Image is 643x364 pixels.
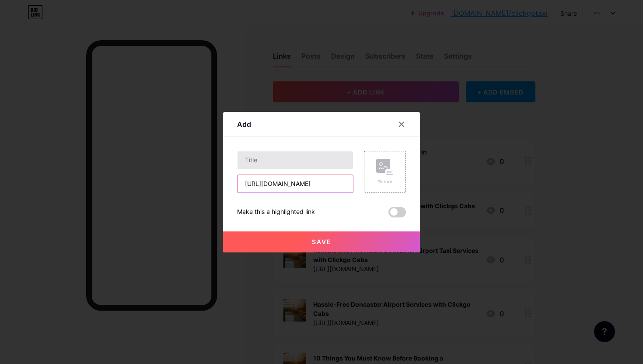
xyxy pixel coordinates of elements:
div: Make this a highlighted link [237,207,315,217]
button: Save [223,231,420,252]
div: Add [237,119,251,129]
input: Title [238,151,353,169]
input: URL [238,175,353,192]
div: Picture [376,178,394,185]
span: Save [312,238,332,245]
